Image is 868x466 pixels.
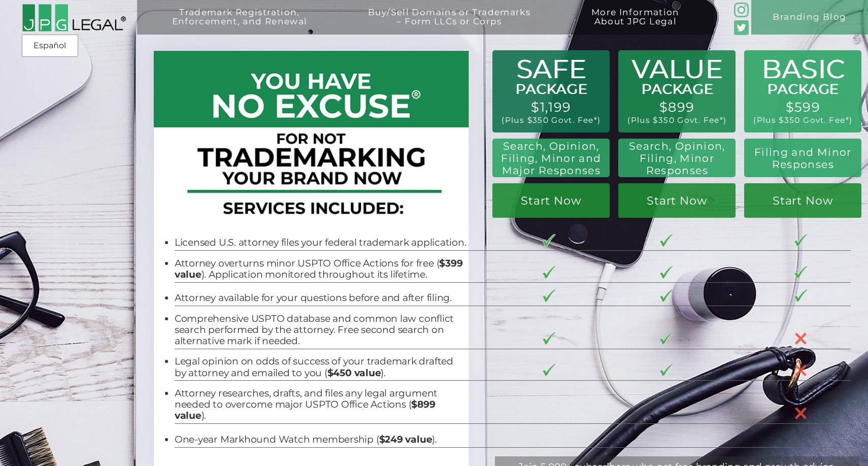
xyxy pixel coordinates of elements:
[660,332,673,345] img: checkmark-border-3.png
[175,292,467,304] li: Attorney available for your questions before and after filing.
[794,407,808,420] img: X-30-3.png
[794,364,808,377] img: X-30-3.png
[794,289,808,302] img: checkmark-border-3.png
[175,434,467,445] li: One-year Markhound Watch membership ( ).
[565,8,706,42] a: More InformationAbout JPG Legal
[543,289,556,302] img: checkmark-border-3.png
[794,332,808,345] img: X-30-3.png
[175,258,467,280] li: Attorney overturns minor USPTO Office Actions for free ( ). Application monitored throughout its ...
[175,237,467,248] li: Licensed U.S. attorney files your federal trademark application.
[25,37,75,55] a: Español
[751,146,855,171] h2: Filing and Minor Responses
[660,234,673,247] img: checkmark-border-3.png
[175,257,463,280] b: $399 value
[543,332,556,345] img: checkmark-border-3.png
[660,364,673,377] img: checkmark-border-3.png
[498,140,605,177] h2: Search, Opinion, Filing, Minor and Major Responses
[660,289,673,302] img: checkmark-border-3.png
[22,4,126,32] img: 2016-logo-black-letters-3-r.png
[146,8,333,42] a: Trademark Registration,Enforcement, and Renewal
[379,434,432,445] b: $249 value
[175,313,467,347] li: Comprehensive USPTO database and common law conflict search performed by the attorney. Free secon...
[734,3,748,17] img: glyph-logo_May2016-green3-90.png
[492,183,610,218] a: Start Now
[342,8,557,42] a: Buy/Sell Domains or Trademarks– Form LLCs or Corps
[794,234,808,247] img: checkmark-border-3.png
[660,266,673,279] img: checkmark-border-3.png
[794,266,808,279] img: checkmark-border-3.png
[543,266,556,279] img: checkmark-border-3.png
[618,183,736,218] a: Start Now
[175,388,467,422] li: Attorney researches, drafts, and files any legal argument needed to overcome major USPTO Office A...
[327,367,381,379] b: $450 value
[543,364,556,377] img: checkmark-border-3.png
[175,398,436,421] b: $899 value
[734,20,748,35] img: Twitter_Social_Icon_Rounded_Square_Color-mid-green3-90.png
[744,183,861,218] a: Start Now
[625,140,729,177] h2: Search, Opinion, Filing, Minor Responses
[175,356,467,378] li: Legal opinion on odds of success of your trademark drafted by attorney and emailed to you ( ).
[543,234,556,247] img: checkmark-border-3.png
